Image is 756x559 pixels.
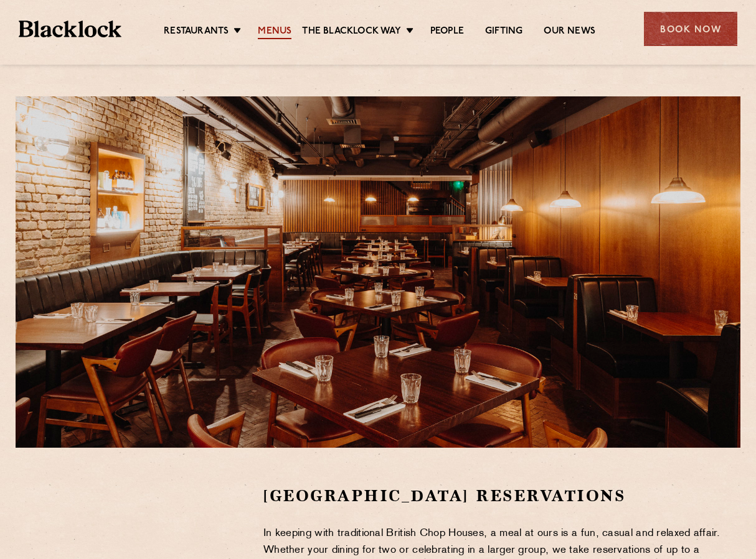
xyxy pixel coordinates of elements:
[164,25,229,39] a: Restaurants
[544,25,595,39] a: Our News
[430,25,464,39] a: People
[258,25,291,39] a: Menus
[644,12,737,46] div: Book Now
[485,25,522,39] a: Gifting
[263,485,740,507] h2: [GEOGRAPHIC_DATA] Reservations
[302,25,400,39] a: The Blacklock Way
[19,21,121,38] img: BL_Textured_Logo-footer-cropped.svg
